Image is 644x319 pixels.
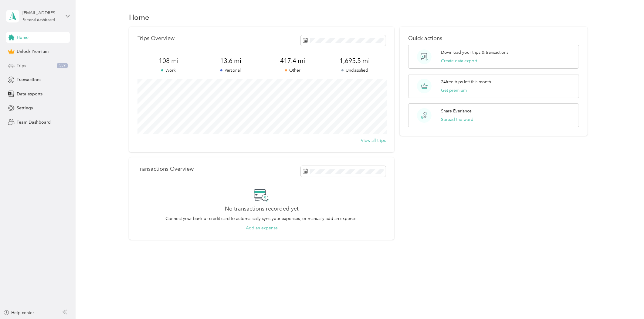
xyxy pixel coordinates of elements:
[441,79,491,85] p: 24 free trips left this month
[441,87,467,94] button: Get premium
[610,285,644,319] iframe: Everlance-gr Chat Button Frame
[200,57,262,65] span: 13.6 mi
[17,48,49,55] span: Unlock Premium
[17,34,29,41] span: Home
[441,116,473,123] button: Spread the word
[17,63,26,69] span: Trips
[22,10,60,16] div: [EMAIL_ADDRESS][DOMAIN_NAME]
[361,137,386,144] button: View all trips
[441,49,508,56] p: Download your trips & transactions
[441,108,472,114] p: Share Everlance
[137,166,194,172] p: Transactions Overview
[441,58,477,64] button: Create data export
[129,14,149,20] h1: Home
[17,105,33,111] span: Settings
[408,35,579,42] p: Quick actions
[17,91,42,97] span: Data exports
[246,225,278,231] button: Add an expense
[225,206,299,212] h2: No transactions recorded yet
[137,57,200,65] span: 108 mi
[17,77,41,83] span: Transactions
[324,57,386,65] span: 1,695.5 mi
[3,310,34,316] button: Help center
[262,57,324,65] span: 417.4 mi
[324,67,386,74] p: Unclassified
[137,35,175,42] p: Trips Overview
[22,18,55,22] div: Personal dashboard
[17,119,51,125] span: Team Dashboard
[262,67,324,74] p: Other
[200,67,262,74] p: Personal
[165,215,358,222] p: Connect your bank or credit card to automatically sync your expenses, or manually add an expense.
[57,63,68,68] span: 559
[137,67,200,74] p: Work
